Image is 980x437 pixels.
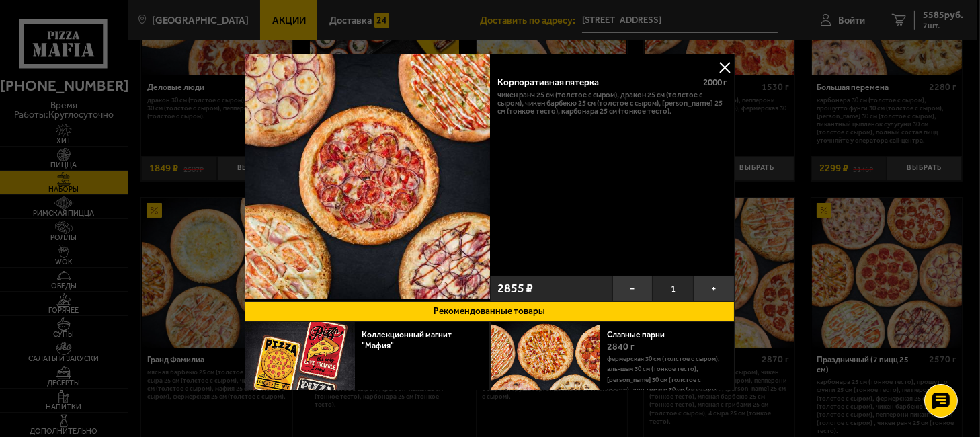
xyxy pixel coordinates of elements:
img: Корпоративная пятерка [245,54,491,299]
button: Рекомендованные товары [245,301,735,322]
p: Фермерская 30 см (толстое с сыром), Аль-Шам 30 см (тонкое тесто), [PERSON_NAME] 30 см (толстое с ... [607,354,724,436]
p: Чикен Ранч 25 см (толстое с сыром), Дракон 25 см (толстое с сыром), Чикен Барбекю 25 см (толстое ... [497,91,727,115]
span: 1 [653,276,694,301]
a: Славные парни [607,330,675,340]
button: − [612,276,653,301]
button: + [694,276,735,301]
a: Коллекционный магнит "Мафия" [362,330,452,351]
span: 2855 ₽ [498,282,534,294]
a: Корпоративная пятерка [245,54,491,301]
span: 2840 г [607,341,635,352]
span: 2000 г [703,77,727,87]
div: Корпоративная пятерка [497,77,694,87]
